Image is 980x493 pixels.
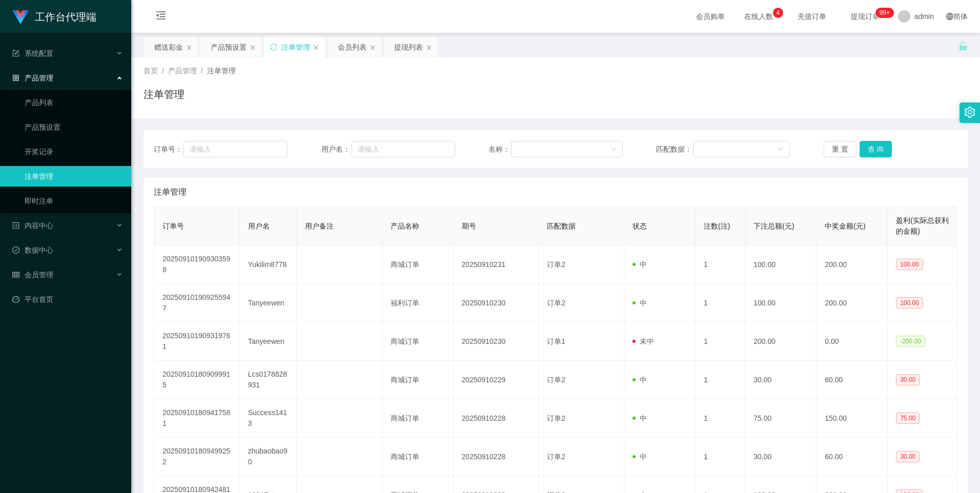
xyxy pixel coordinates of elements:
span: 匹配数据： [656,144,693,155]
td: 202509101909303598 [154,245,240,284]
i: 图标: appstore-o [12,74,19,81]
a: 图标: dashboard平台首页 [12,289,123,310]
a: 产品列表 [25,92,123,113]
td: 20250910231 [454,245,539,284]
td: 20250910230 [454,322,539,361]
div: 会员列表 [338,37,366,57]
span: 订单号： [154,144,183,155]
span: 注数(注) [704,222,730,230]
i: 图标: close [313,45,319,51]
button: 查 询 [860,141,892,157]
span: 中 [632,376,647,384]
span: 订单2 [547,260,565,269]
span: 订单1 [547,337,565,345]
td: 1 [696,322,745,361]
span: 匹配数据 [547,222,576,230]
span: 30.00 [896,374,920,385]
span: 产品名称 [391,222,419,230]
td: 202509101909319761 [154,322,240,361]
span: 用户名 [248,222,270,230]
a: 即时注单 [25,191,123,211]
td: 商城订单 [382,438,454,476]
span: 中 [632,453,647,461]
span: 用户名： [321,144,352,155]
td: Success1413 [240,399,297,438]
td: Lcs0178828931 [240,361,297,399]
button: 重 置 [824,141,856,157]
span: 充值订单 [792,13,831,20]
span: 状态 [632,222,647,230]
td: 1 [696,245,745,284]
a: 产品预设置 [25,117,123,137]
span: 中奖金额(元) [825,222,865,230]
td: 60.00 [816,361,888,399]
td: 0.00 [816,322,888,361]
span: 名称： [488,144,511,155]
td: 20250910228 [454,438,539,476]
td: zhubaobao90 [240,438,297,476]
td: 30.00 [745,361,816,399]
i: 图标: form [12,50,19,57]
i: 图标: profile [12,222,19,229]
span: 中 [632,299,647,307]
td: 100.00 [745,245,816,284]
td: 商城订单 [382,399,454,438]
i: 图标: close [426,45,432,51]
span: 30.00 [896,451,920,462]
sup: 4 [773,8,783,18]
span: 产品管理 [168,67,197,75]
span: 注单管理 [154,186,187,198]
p: 4 [777,8,780,18]
span: 下注总额(元) [753,222,794,230]
div: 提现列表 [394,37,423,57]
td: 20250910228 [454,399,539,438]
td: 20250910229 [454,361,539,399]
i: 图标: global [946,13,953,20]
i: 图标: check-circle-o [12,246,19,254]
span: 中 [632,260,647,269]
input: 请输入 [183,141,288,157]
span: 在线人数 [739,13,778,20]
td: 福利订单 [382,284,454,322]
i: 图标: sync [270,44,277,51]
td: 60.00 [816,438,888,476]
i: 图标: close [370,45,376,51]
a: 注单管理 [25,166,123,187]
sup: 1159 [875,8,894,18]
span: 100.00 [896,259,923,270]
div: 赠送彩金 [154,37,183,57]
span: 订单2 [547,414,565,422]
td: 200.00 [745,322,816,361]
span: 期号 [462,222,476,230]
span: / [162,67,164,75]
td: 100.00 [745,284,816,322]
td: 150.00 [816,399,888,438]
td: 1 [696,399,745,438]
span: 首页 [144,67,158,75]
span: 订单号 [162,222,184,230]
td: 1 [696,361,745,399]
i: 图标: menu-fold [144,1,178,33]
h1: 注单管理 [144,87,185,102]
span: 订单2 [547,376,565,384]
td: 202509101809499252 [154,438,240,476]
td: 202509101809417581 [154,399,240,438]
span: 会员管理 [12,271,53,279]
img: logo.9652507e.png [12,10,29,25]
td: Tanyeewen [240,284,297,322]
span: 产品管理 [12,74,53,82]
span: 中 [632,414,647,422]
span: 订单2 [547,453,565,461]
span: 系统配置 [12,49,53,57]
a: 开奖记录 [25,141,123,162]
h1: 工作台代理端 [35,1,96,33]
td: 20250910230 [454,284,539,322]
i: 图标: table [12,271,19,278]
span: 数据中心 [12,246,53,254]
a: 工作台代理端 [12,12,96,20]
i: 图标: setting [964,107,975,118]
span: 注单管理 [207,67,236,75]
td: 1 [696,438,745,476]
td: 202509101909255947 [154,284,240,322]
td: 商城订单 [382,322,454,361]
